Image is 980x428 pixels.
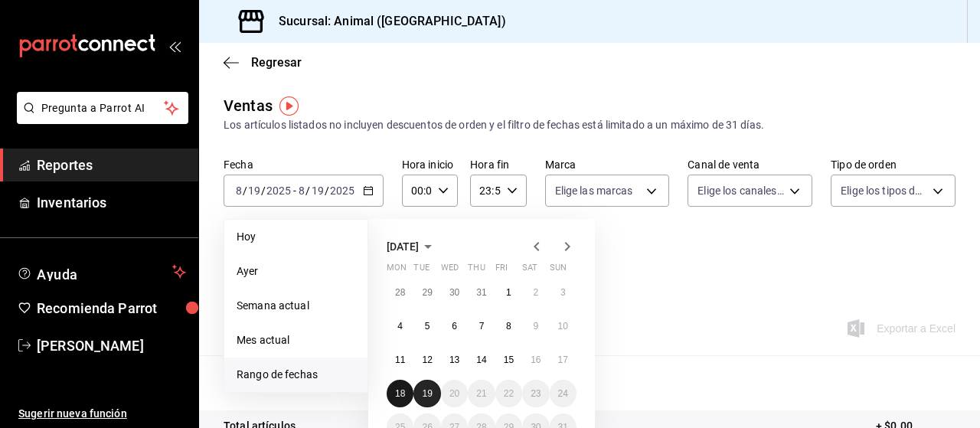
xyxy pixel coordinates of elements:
[531,354,541,365] abbr: August 16, 2025
[522,279,549,306] button: August 2, 2025
[533,287,538,298] abbr: August 2, 2025
[452,321,457,332] abbr: August 6, 2025
[413,380,440,407] button: August 19, 2025
[413,312,440,340] button: August 5, 2025
[237,367,355,383] span: Rango de fechas
[558,388,568,399] abbr: August 24, 2025
[522,263,537,279] abbr: Saturday
[550,279,577,306] button: August 3, 2025
[168,40,181,52] button: open_drawer_menu
[325,185,329,197] span: /
[550,263,567,279] abbr: Sunday
[476,388,486,399] abbr: August 21, 2025
[495,346,522,374] button: August 15, 2025
[697,183,784,198] span: Elige los canales de venta
[395,354,405,365] abbr: August 11, 2025
[495,263,508,279] abbr: Friday
[441,279,468,306] button: July 30, 2025
[311,185,325,197] input: --
[261,185,266,197] span: /
[224,94,273,117] div: Ventas
[558,354,568,365] abbr: August 17, 2025
[558,321,568,332] abbr: August 10, 2025
[37,155,186,175] span: Reportes
[224,159,384,170] label: Fecha
[441,312,468,340] button: August 6, 2025
[266,185,292,197] input: ----
[387,237,437,256] button: [DATE]
[237,229,355,245] span: Hoy
[449,287,459,298] abbr: July 30, 2025
[11,111,188,127] a: Pregunta a Parrot AI
[224,117,955,133] div: Los artículos listados no incluyen descuentos de orden y el filtro de fechas está limitado a un m...
[841,183,927,198] span: Elige los tipos de orden
[266,12,506,31] h3: Sucursal: Animal ([GEOGRAPHIC_DATA])
[243,185,247,197] span: /
[41,100,165,116] span: Pregunta a Parrot AI
[329,185,355,197] input: ----
[495,312,522,340] button: August 8, 2025
[476,354,486,365] abbr: August 14, 2025
[506,287,511,298] abbr: August 1, 2025
[468,263,485,279] abbr: Thursday
[224,55,302,70] button: Regresar
[522,380,549,407] button: August 23, 2025
[235,185,243,197] input: --
[468,279,495,306] button: July 31, 2025
[305,185,310,197] span: /
[560,287,566,298] abbr: August 3, 2025
[531,388,541,399] abbr: August 23, 2025
[387,263,407,279] abbr: Monday
[550,346,577,374] button: August 17, 2025
[441,263,459,279] abbr: Wednesday
[395,287,405,298] abbr: July 28, 2025
[422,354,432,365] abbr: August 12, 2025
[237,332,355,348] span: Mes actual
[550,380,577,407] button: August 24, 2025
[37,298,186,319] span: Recomienda Parrot
[831,159,955,170] label: Tipo de orden
[555,183,633,198] span: Elige las marcas
[533,321,538,332] abbr: August 9, 2025
[413,346,440,374] button: August 12, 2025
[402,159,458,170] label: Hora inicio
[504,354,514,365] abbr: August 15, 2025
[449,354,459,365] abbr: August 13, 2025
[413,263,429,279] abbr: Tuesday
[479,321,485,332] abbr: August 7, 2025
[395,388,405,399] abbr: August 18, 2025
[387,279,413,306] button: July 28, 2025
[397,321,403,332] abbr: August 4, 2025
[37,263,166,281] span: Ayuda
[17,92,188,124] button: Pregunta a Parrot AI
[470,159,526,170] label: Hora fin
[468,312,495,340] button: August 7, 2025
[387,346,413,374] button: August 11, 2025
[688,159,812,170] label: Canal de venta
[237,298,355,314] span: Semana actual
[468,380,495,407] button: August 21, 2025
[237,263,355,279] span: Ayer
[387,380,413,407] button: August 18, 2025
[298,185,305,197] input: --
[476,287,486,298] abbr: July 31, 2025
[550,312,577,340] button: August 10, 2025
[387,240,419,253] span: [DATE]
[251,55,302,70] span: Regresar
[413,279,440,306] button: July 29, 2025
[37,192,186,213] span: Inventarios
[441,346,468,374] button: August 13, 2025
[449,388,459,399] abbr: August 20, 2025
[495,279,522,306] button: August 1, 2025
[495,380,522,407] button: August 22, 2025
[441,380,468,407] button: August 20, 2025
[279,96,299,116] img: Tooltip marker
[522,312,549,340] button: August 9, 2025
[506,321,511,332] abbr: August 8, 2025
[504,388,514,399] abbr: August 22, 2025
[422,287,432,298] abbr: July 29, 2025
[18,406,186,422] span: Sugerir nueva función
[522,346,549,374] button: August 16, 2025
[247,185,261,197] input: --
